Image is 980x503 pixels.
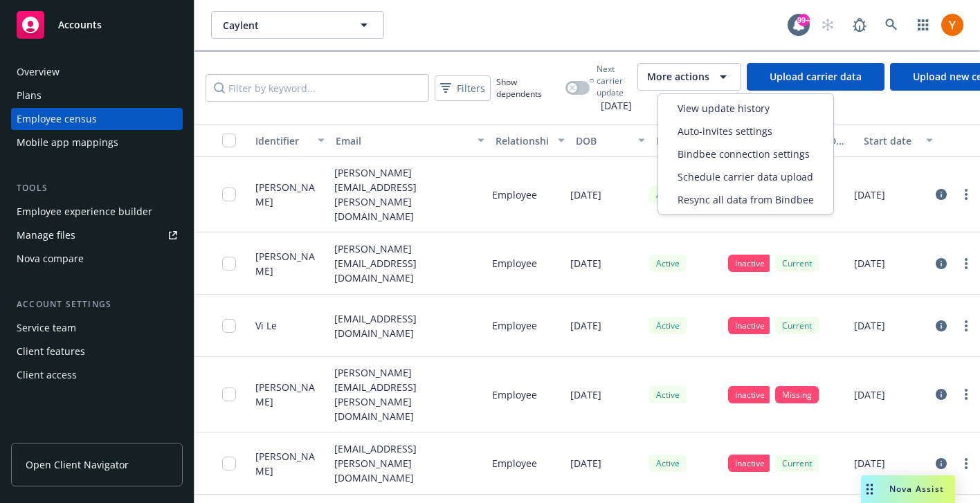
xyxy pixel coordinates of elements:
[814,11,842,39] a: Start snowing
[854,318,885,333] p: [DATE]
[728,255,772,272] div: Inactive
[854,456,885,470] p: [DATE]
[17,317,76,339] div: Service team
[222,134,236,147] input: Select all
[11,248,183,270] a: Nova compare
[11,364,183,386] a: Client access
[222,319,236,333] input: Toggle Row Selected
[657,93,834,214] div: More actions
[570,256,601,271] p: [DATE]
[958,455,974,472] a: more
[649,255,687,272] div: Active
[211,11,384,39] button: Caylent
[570,387,601,402] p: [DATE]
[490,124,570,157] button: Relationship
[222,188,236,201] input: Toggle Row Selected
[933,318,950,334] a: circleInformation
[17,61,60,83] div: Overview
[651,124,731,157] button: Employment
[492,456,537,470] p: Employee
[11,131,183,154] a: Mobile app mappings
[336,134,469,148] div: Email
[435,75,491,101] button: Filters
[747,63,884,91] a: Upload carrier data
[678,192,814,207] span: Resync all data from Bindbee
[492,256,537,271] p: Employee
[255,134,309,148] div: Identifier
[255,180,323,209] span: [PERSON_NAME]
[678,101,770,116] span: View update history
[496,134,550,148] div: Relationship
[26,457,129,472] span: Open Client Navigator
[854,256,885,271] p: [DATE]
[858,124,938,157] button: Start date
[775,255,819,272] div: Current
[846,11,873,39] a: Report a Bug
[11,108,183,130] a: Employee census
[11,224,183,246] a: Manage files
[854,188,885,202] p: [DATE]
[222,257,236,271] input: Toggle Row Selected
[864,134,918,148] div: Start date
[334,441,481,485] p: [EMAIL_ADDRESS][PERSON_NAME][DOMAIN_NAME]
[649,186,687,203] div: Active
[649,386,687,403] div: Active
[775,386,819,403] div: Missing
[17,131,118,154] div: Mobile app mappings
[11,84,183,107] a: Plans
[728,386,772,403] div: Inactive
[492,387,537,402] p: Employee
[649,317,687,334] div: Active
[17,364,77,386] div: Client access
[649,455,687,472] div: Active
[11,201,183,223] a: Employee experience builder
[678,124,772,138] span: Auto-invites settings
[933,455,950,472] a: circleInformation
[496,76,560,100] span: Show dependents
[958,255,974,272] a: more
[492,188,537,202] p: Employee
[457,81,485,95] span: Filters
[11,61,183,83] a: Overview
[958,318,974,334] a: more
[334,165,481,223] p: [PERSON_NAME][EMAIL_ADDRESS][PERSON_NAME][DOMAIN_NAME]
[958,386,974,403] a: more
[933,255,950,272] a: circleInformation
[17,224,75,246] div: Manage files
[861,475,955,503] button: Nova Assist
[570,124,651,157] button: DOB
[255,318,277,333] span: Vi Le
[728,455,772,472] div: Inactive
[492,318,537,333] p: Employee
[17,201,152,223] div: Employee experience builder
[11,340,183,363] a: Client features
[17,108,97,130] div: Employee census
[861,475,878,503] div: Drag to move
[570,456,601,470] p: [DATE]
[334,311,481,340] p: [EMAIL_ADDRESS][DOMAIN_NAME]
[637,63,741,91] button: More actions
[222,387,236,401] input: Toggle Row Selected
[255,380,323,409] span: [PERSON_NAME]
[678,170,813,184] span: Schedule carrier data upload
[576,134,630,148] div: DOB
[17,340,85,363] div: Client features
[11,317,183,339] a: Service team
[334,241,481,285] p: [PERSON_NAME][EMAIL_ADDRESS][DOMAIN_NAME]
[797,14,810,26] div: 99+
[223,18,343,33] span: Caylent
[250,124,330,157] button: Identifier
[775,317,819,334] div: Current
[570,188,601,202] p: [DATE]
[647,70,709,84] span: More actions
[728,317,772,334] div: Inactive
[878,11,905,39] a: Search
[11,6,183,44] a: Accounts
[255,249,323,278] span: [PERSON_NAME]
[597,63,632,98] span: Next carrier update
[590,98,632,113] span: [DATE]
[656,134,710,148] div: Employment
[11,298,183,311] div: Account settings
[206,74,429,102] input: Filter by keyword...
[775,455,819,472] div: Current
